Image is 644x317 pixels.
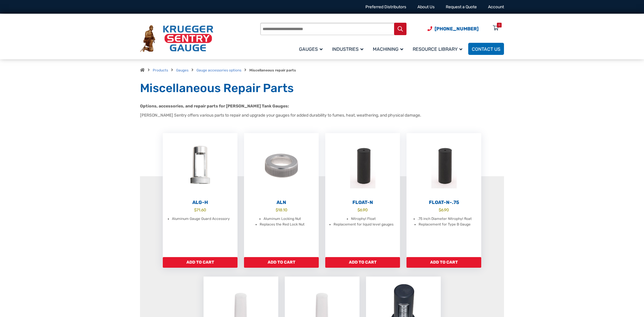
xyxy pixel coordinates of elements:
[351,216,376,222] li: Nitrophyl Float
[172,216,230,222] li: Aluminum Gauge Guard Accessory
[365,4,406,9] a: Preferred Distributors
[419,222,471,228] li: Replacement for Type B Gauge
[439,207,441,212] span: $
[299,46,323,52] span: Gauges
[498,23,500,27] div: 0
[446,4,477,9] a: Request a Quote
[439,207,449,212] bdi: 6.90
[409,42,468,56] a: Resource Library
[196,68,241,72] a: Gauge accessories options
[332,46,363,52] span: Industries
[244,133,319,257] a: ALN $18.10 Aluminum Locking Nut Replaces the Red Lock Nut
[276,207,278,212] span: $
[194,207,196,212] span: $
[328,42,369,56] a: Industries
[413,46,462,52] span: Resource Library
[295,42,328,56] a: Gauges
[140,112,504,118] p: [PERSON_NAME] Sentry offers various parts to repair and upgrade your gauges for added durability ...
[325,200,400,205] h2: Float-N
[325,133,400,198] img: Float-N
[418,216,472,222] li: .75 inch Diameter Nitrophyl float
[325,133,400,257] a: Float-N $6.90 Nitrophyl Float Replacement for liquid level gauges
[369,42,409,56] a: Machining
[244,133,319,198] img: ALN
[244,200,319,205] h2: ALN
[276,207,287,212] bdi: 18.10
[488,4,504,9] a: Account
[140,25,213,52] img: Krueger Sentry Gauge
[427,25,479,32] a: Phone Number (920) 434-8860
[140,104,289,109] strong: Options, accessories, and repair parts for [PERSON_NAME] Tank Gauges:
[194,207,206,212] bdi: 71.60
[417,4,435,9] a: About Us
[260,222,305,228] li: Replaces the Red Lock Nut
[176,68,188,72] a: Gauges
[244,257,319,268] a: Add to cart: “ALN”
[140,81,504,96] h1: Miscellaneous Repair Parts
[406,257,481,268] a: Add to cart: “Float-N-.75”
[153,68,168,72] a: Products
[249,68,296,72] strong: Miscellaneous repair parts
[264,216,301,222] li: Aluminum Locking Nut
[357,207,368,212] bdi: 6.90
[357,207,360,212] span: $
[163,133,238,257] a: ALG-H $71.60 Aluminum Gauge Guard Accessory
[472,46,500,52] span: Contact Us
[468,43,504,55] a: Contact Us
[163,257,238,268] a: Add to cart: “ALG-H”
[406,200,481,205] h2: Float-N-.75
[373,46,403,52] span: Machining
[406,133,481,198] img: Float-N
[163,200,238,205] h2: ALG-H
[163,133,238,198] img: ALG-OF
[435,26,479,32] span: [PHONE_NUMBER]
[334,222,393,228] li: Replacement for liquid level gauges
[325,257,400,268] a: Add to cart: “Float-N”
[406,133,481,257] a: Float-N-.75 $6.90 .75 inch Diameter Nitrophyl float Replacement for Type B Gauge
